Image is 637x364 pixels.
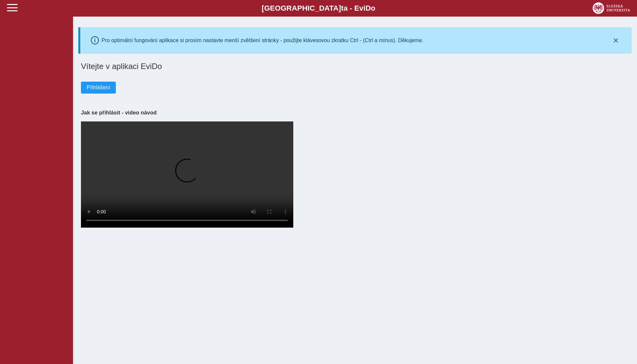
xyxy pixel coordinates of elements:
[81,109,629,116] h3: Jak se přihlásit - video návod
[81,82,116,94] button: Přihlášení
[365,4,371,12] span: D
[593,2,630,14] img: logo_web_su.png
[102,37,423,43] div: Pro optimální fungování aplikace si prosím nastavte menší zvětšení stránky - použijte klávesovou ...
[341,4,343,12] span: t
[371,4,376,12] span: o
[20,4,617,13] b: [GEOGRAPHIC_DATA] a - Evi
[87,85,110,91] span: Přihlášení
[81,121,293,228] video: Your browser does not support the video tag.
[81,62,629,71] h1: Vítejte v aplikaci EviDo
